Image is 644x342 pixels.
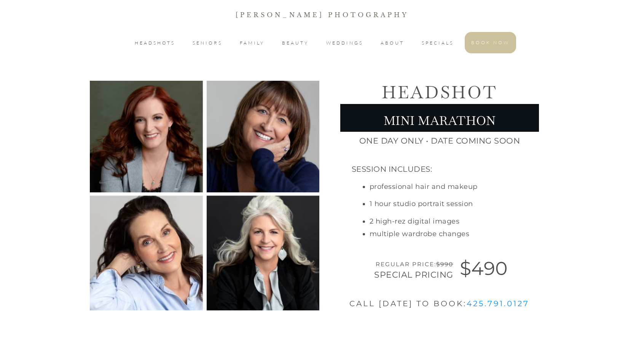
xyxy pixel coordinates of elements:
[370,229,478,246] li: Multiple Wardrobe Changes
[370,199,478,216] li: 1 Hour Studio Portrait Session
[326,38,363,48] a: WEDDINGS
[460,252,513,285] p: $490
[467,299,529,308] a: 425.791.0127
[471,38,510,47] a: BOOK NOW
[376,260,453,268] span: Regular Price:
[341,132,539,148] p: One Day Only • Date Coming Soon
[436,260,453,268] span: $990
[341,104,539,131] p: Mini Marathon
[193,38,222,48] a: SENIORS
[352,156,432,176] p: Session Includes:
[341,81,539,104] h1: Headshot
[240,38,265,48] a: FAMILY
[370,182,478,199] li: Professional Hair and Makeup
[374,270,453,280] span: Special Pricing
[381,38,404,48] a: ABOUT
[370,217,478,229] li: 2 High-Rez Digital Images
[135,38,175,48] a: HEADSHOTS
[90,81,319,310] img: Headshot Mini
[282,38,309,48] a: BEAUTY
[422,38,454,48] a: SPECIALS
[349,297,529,314] h4: CALL [DATE] TO BOOK:
[0,10,644,20] p: [PERSON_NAME] Photography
